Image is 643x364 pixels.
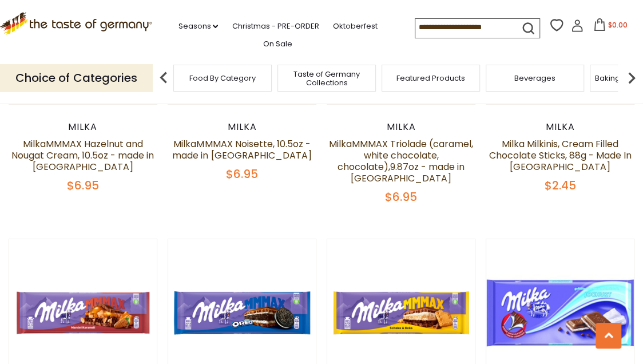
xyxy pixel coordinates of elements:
[396,74,465,82] a: Featured Products
[226,166,258,182] span: $6.95
[514,74,555,82] a: Beverages
[172,137,311,162] a: MilkaMMMAX Noisette, 10.5oz - made in [GEOGRAPHIC_DATA]
[586,18,634,35] button: $0.00
[332,20,377,33] a: Oktoberfest
[620,66,643,89] img: next arrow
[152,66,175,89] img: previous arrow
[178,20,218,33] a: Seasons
[9,121,157,133] div: Milka
[385,189,417,205] span: $6.95
[545,177,576,193] span: $2.45
[608,20,628,30] span: $0.00
[489,137,632,173] a: Milka Milkinis, Cream Filled Chocolate Sticks, 88g - Made In [GEOGRAPHIC_DATA]
[327,121,475,133] div: Milka
[232,20,319,33] a: Christmas - PRE-ORDER
[168,121,316,133] div: Milka
[281,70,372,87] a: Taste of Germany Collections
[329,137,473,185] a: MilkaMMMAX Triolade (caramel, white chocolate, chocolate),9.87oz - made in [GEOGRAPHIC_DATA]
[486,121,634,133] div: Milka
[189,74,256,82] a: Food By Category
[67,177,99,193] span: $6.95
[263,38,292,50] a: On Sale
[11,137,154,173] a: MilkaMMMAX Hazelnut and Nougat Cream, 10.5oz - made in [GEOGRAPHIC_DATA]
